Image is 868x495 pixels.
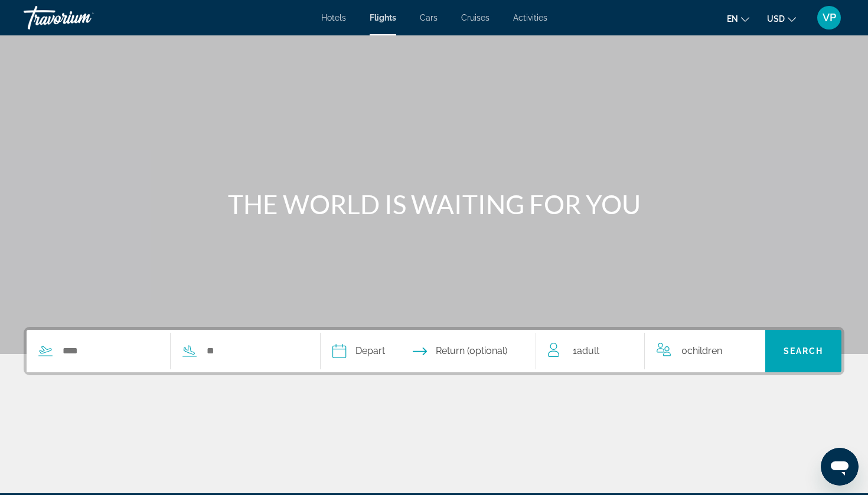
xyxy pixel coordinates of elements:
span: Children [687,345,722,356]
a: Hotels [321,13,346,22]
a: Activities [513,13,547,22]
button: Travelers: 1 adult, 0 children [536,330,765,372]
span: en [727,14,738,24]
span: VP [823,12,836,24]
span: USD [767,14,785,24]
button: Change language [727,10,749,27]
button: Select return date [413,330,507,372]
button: Search [765,330,841,372]
a: Flights [370,13,396,22]
a: Cars [420,13,438,22]
span: 1 [573,343,599,359]
a: Travorium [24,2,142,33]
button: Select depart date [332,330,385,372]
span: Adult [577,345,599,356]
span: Search [784,346,824,356]
span: 0 [681,343,722,359]
button: Change currency [767,10,796,27]
a: Cruises [461,13,490,22]
span: Return (optional) [436,343,507,359]
button: User Menu [814,5,844,30]
div: Search widget [27,330,841,372]
h1: THE WORLD IS WAITING FOR YOU [213,189,655,219]
iframe: Кнопка для запуску вікна повідомлень [821,448,859,486]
